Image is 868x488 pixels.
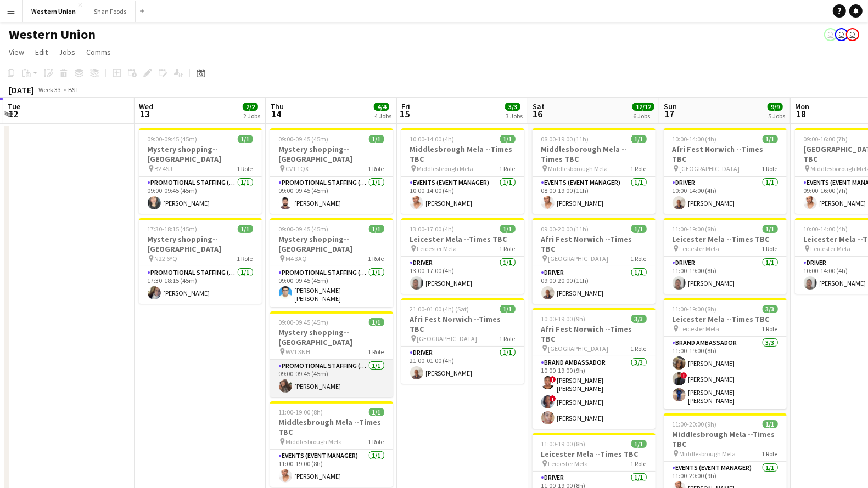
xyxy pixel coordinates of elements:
[824,28,837,41] app-user-avatar: Booking & Talent Team
[82,45,115,59] a: Comms
[541,315,586,323] span: 10:00-19:00 (9h)
[500,164,516,173] span: 1 Role
[137,107,153,120] span: 13
[763,225,778,233] span: 1/1
[763,420,778,428] span: 1/1
[664,234,787,244] h3: Leicester Mela --Times TBC
[155,254,178,263] span: N22 6YQ
[139,128,262,214] app-job-card: 09:00-09:45 (45m)1/1Mystery shopping--[GEOGRAPHIC_DATA] B2 4SJ1 RolePromotional Staffing (Mystery...
[631,344,647,353] span: 1 Role
[401,234,524,244] h3: Leicester Mela --Times TBC
[279,135,329,143] span: 09:00-09:45 (45m)
[664,429,787,449] h3: Middlesbrough Mela --Times TBC
[401,298,524,384] app-job-card: 21:00-01:00 (4h) (Sat)1/1Afri Fest Norwich --Times TBC [GEOGRAPHIC_DATA]1 RoleDriver1/121:00-01:0...
[401,177,524,214] app-card-role: Events (Event Manager)1/110:00-14:00 (4h)[PERSON_NAME]
[533,218,656,304] div: 09:00-20:00 (11h)1/1Afri Fest Norwich --Times TBC [GEOGRAPHIC_DATA]1 RoleDriver1/109:00-20:00 (11...
[673,305,717,313] span: 11:00-19:00 (8h)
[270,401,393,487] div: 11:00-19:00 (8h)1/1Middlesbrough Mela --Times TBC Middlesbrough Mela1 RoleEvents (Event Manager)1...
[270,450,393,487] app-card-role: Events (Event Manager)1/111:00-19:00 (8h)[PERSON_NAME]
[500,245,516,253] span: 1 Role
[286,438,343,446] span: Middlesbrough Mela
[401,218,524,294] app-job-card: 13:00-17:00 (4h)1/1Leicester Mela --Times TBC Leicester Mela1 RoleDriver1/113:00-17:00 (4h)[PERSO...
[664,128,787,214] div: 10:00-14:00 (4h)1/1Afri Fest Norwich --Times TBC [GEOGRAPHIC_DATA]1 RoleDriver1/110:00-14:00 (4h)...
[541,225,589,233] span: 09:00-20:00 (11h)
[270,311,393,397] div: 09:00-09:45 (45m)1/1Mystery shopping--[GEOGRAPHIC_DATA] WV1 3NH1 RolePromotional Staffing (Myster...
[286,348,311,356] span: WV1 3NH
[268,107,284,120] span: 14
[139,266,262,304] app-card-role: Promotional Staffing (Mystery Shopper)1/117:30-18:15 (45m)[PERSON_NAME]
[533,234,656,254] h3: Afri Fest Norwich --Times TBC
[54,45,80,59] a: Jobs
[762,450,778,458] span: 1 Role
[664,177,787,214] app-card-role: Driver1/110:00-14:00 (4h)[PERSON_NAME]
[148,225,198,233] span: 17:30-18:15 (45m)
[541,440,586,448] span: 11:00-19:00 (8h)
[533,308,656,429] div: 10:00-19:00 (9h)3/3Afri Fest Norwich --Times TBC [GEOGRAPHIC_DATA]1 RoleBrand Ambassador3/310:00-...
[31,45,52,59] a: Edit
[680,164,740,173] span: [GEOGRAPHIC_DATA]
[155,164,173,173] span: B2 4SJ
[139,101,153,111] span: Wed
[401,144,524,164] h3: Middlesbrough Mela --Times TBC
[664,218,787,294] app-job-card: 11:00-19:00 (8h)1/1Leicester Mela --Times TBC Leicester Mela1 RoleDriver1/111:00-19:00 (8h)[PERSO...
[631,459,647,468] span: 1 Role
[533,324,656,344] h3: Afri Fest Norwich --Times TBC
[631,225,647,233] span: 1/1
[506,112,523,120] div: 3 Jobs
[631,254,647,263] span: 1 Role
[368,438,384,446] span: 1 Role
[279,225,329,233] span: 09:00-09:45 (45m)
[270,218,393,307] div: 09:00-09:45 (45m)1/1Mystery shopping--[GEOGRAPHIC_DATA] M4 3AQ1 RolePromotional Staffing (Mystery...
[139,218,262,304] app-job-card: 17:30-18:15 (45m)1/1Mystery shopping--[GEOGRAPHIC_DATA] N22 6YQ1 RolePromotional Staffing (Myster...
[763,135,778,143] span: 1/1
[8,101,20,111] span: Tue
[270,128,393,214] app-job-card: 09:00-09:45 (45m)1/1Mystery shopping--[GEOGRAPHIC_DATA] CV1 1QX1 RolePromotional Staffing (Myster...
[846,28,859,41] app-user-avatar: Booking & Talent Team
[139,234,262,254] h3: Mystery shopping--[GEOGRAPHIC_DATA]
[401,257,524,294] app-card-role: Driver1/113:00-17:00 (4h)[PERSON_NAME]
[270,327,393,347] h3: Mystery shopping--[GEOGRAPHIC_DATA]
[238,135,253,143] span: 1/1
[548,344,609,353] span: [GEOGRAPHIC_DATA]
[631,164,647,173] span: 1 Role
[139,144,262,164] h3: Mystery shopping--[GEOGRAPHIC_DATA]
[35,47,48,57] span: Edit
[835,28,848,41] app-user-avatar: Booking & Talent Team
[417,164,474,173] span: Middlesbrough Mela
[533,128,656,214] app-job-card: 08:00-19:00 (11h)1/1Middlesborough Mela --Times TBC Middlesborough Mela1 RoleEvents (Event Manage...
[500,225,516,233] span: 1/1
[59,47,75,57] span: Jobs
[550,395,556,402] span: !
[238,225,253,233] span: 1/1
[270,144,393,164] h3: Mystery shopping--[GEOGRAPHIC_DATA]
[270,360,393,397] app-card-role: Promotional Staffing (Mystery Shopper)1/109:00-09:45 (45m)[PERSON_NAME]
[410,305,469,313] span: 21:00-01:00 (4h) (Sat)
[23,1,85,22] button: Western Union
[505,103,520,111] span: 3/3
[664,144,787,164] h3: Afri Fest Norwich --Times TBC
[374,112,391,120] div: 4 Jobs
[662,107,677,120] span: 17
[243,103,258,111] span: 2/2
[374,103,389,111] span: 4/4
[417,245,457,253] span: Leicester Mela
[400,107,410,120] span: 15
[664,298,787,409] app-job-card: 11:00-19:00 (8h)3/3Leicester Mela --Times TBC Leicester Mela1 RoleBrand Ambassador3/311:00-19:00 ...
[804,135,848,143] span: 09:00-16:00 (7h)
[410,135,455,143] span: 10:00-14:00 (4h)
[270,266,393,307] app-card-role: Promotional Staffing (Mystery Shopper)1/109:00-09:45 (45m)[PERSON_NAME] [PERSON_NAME]
[286,254,307,263] span: M4 3AQ
[793,107,809,120] span: 18
[631,440,647,448] span: 1/1
[500,334,516,343] span: 1 Role
[148,135,198,143] span: 09:00-09:45 (45m)
[681,372,687,379] span: !
[139,177,262,214] app-card-role: Promotional Staffing (Mystery Shopper)1/109:00-09:45 (45m)[PERSON_NAME]
[680,450,736,458] span: Middlesbrough Mela
[369,225,384,233] span: 1/1
[85,1,136,22] button: Shan Foods
[541,135,589,143] span: 08:00-19:00 (11h)
[533,101,545,111] span: Sat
